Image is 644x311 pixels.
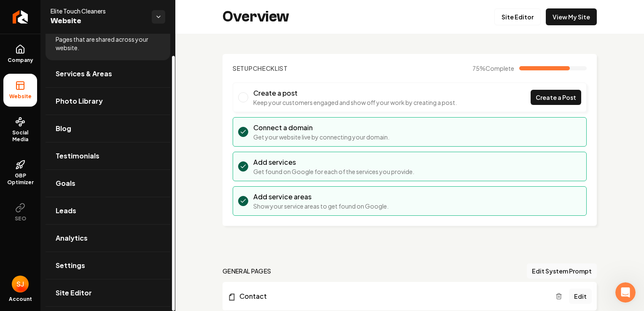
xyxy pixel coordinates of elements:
[46,197,170,224] a: Leads
[569,289,592,304] a: Edit
[51,15,145,27] span: Website
[56,96,103,106] span: Photo Library
[46,170,170,197] a: Goals
[4,57,37,64] span: Company
[46,142,170,169] a: Testimonials
[13,10,28,24] img: Rebolt Logo
[11,215,30,222] span: SEO
[56,178,75,188] span: Goals
[46,115,170,142] a: Blog
[3,129,37,143] span: Social Media
[223,267,271,275] h2: general pages
[233,64,288,72] h2: Checklist
[56,206,76,216] span: Leads
[253,98,457,107] p: Keep your customers engaged and show off your work by creating a post.
[615,282,636,303] iframe: Intercom live chat
[253,192,389,202] h3: Add service areas
[56,233,88,243] span: Analytics
[6,93,35,100] span: Website
[486,64,514,72] span: Complete
[12,276,29,292] button: Open user button
[527,263,597,279] button: Edit System Prompt
[46,252,170,279] a: Settings
[3,110,37,150] a: Social Media
[3,196,37,229] button: SEO
[46,60,170,87] a: Services & Areas
[56,35,160,52] span: Pages that are shared across your website.
[536,93,576,102] span: Create a Post
[56,151,99,161] span: Testimonials
[546,8,597,25] a: View My Site
[12,276,29,292] img: Scott Jaffe
[56,123,71,134] span: Blog
[56,260,85,271] span: Settings
[56,69,112,79] span: Services & Areas
[3,172,37,186] span: GBP Optimizer
[3,153,37,193] a: GBP Optimizer
[46,279,170,306] a: Site Editor
[46,225,170,252] a: Analytics
[253,157,414,167] h3: Add services
[253,202,389,210] p: Show your service areas to get found on Google.
[223,8,289,25] h2: Overview
[253,88,457,98] h3: Create a post
[51,7,145,15] span: Elite Touch Cleaners
[46,88,170,115] a: Photo Library
[253,133,389,141] p: Get your website live by connecting your domain.
[531,90,581,105] a: Create a Post
[3,38,37,70] a: Company
[494,8,541,25] a: Site Editor
[253,123,389,133] h3: Connect a domain
[253,167,414,176] p: Get found on Google for each of the services you provide.
[228,291,555,301] a: Contact
[472,64,514,72] span: 75 %
[9,296,32,303] span: Account
[56,288,92,298] span: Site Editor
[233,64,253,72] span: Setup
